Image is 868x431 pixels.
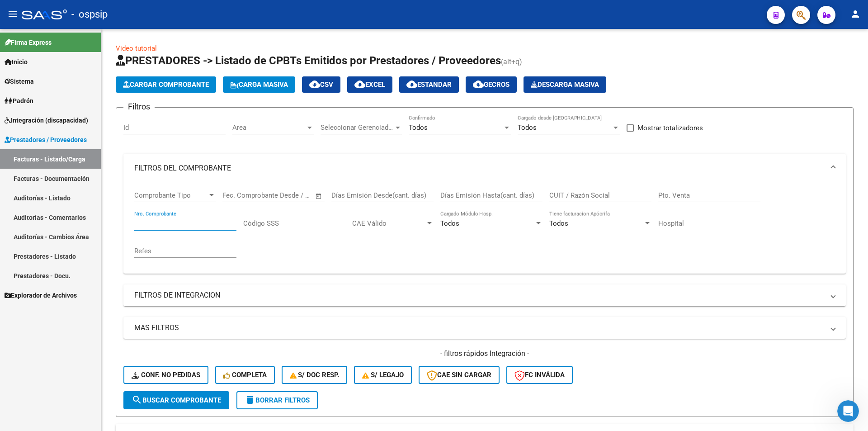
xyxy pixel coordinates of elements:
[354,366,412,384] button: S/ legajo
[5,38,52,47] span: Firma Express
[134,163,824,173] mat-panel-title: FILTROS DEL COMPROBANTE
[466,76,517,93] button: Gecros
[123,391,229,409] button: Buscar Comprobante
[134,323,824,333] mat-panel-title: MAS FILTROS
[514,371,565,379] span: FC Inválida
[116,44,157,52] a: Video tutorial
[123,81,209,89] span: Cargar Comprobante
[354,79,365,90] mat-icon: cloud_download
[302,76,340,93] button: CSV
[5,57,28,67] span: Inicio
[123,317,846,339] mat-expansion-panel-header: MAS FILTROS
[501,57,522,66] span: (alt+q)
[5,115,88,125] span: Integración (discapacidad)
[290,371,340,379] span: S/ Doc Resp.
[347,76,392,93] button: EXCEL
[123,349,846,359] h4: - filtros rápidos Integración -
[267,191,311,199] input: Fecha fin
[5,96,33,106] span: Padrón
[354,81,385,89] span: EXCEL
[134,191,208,199] span: Comprobante Tipo
[5,135,87,145] span: Prestadores / Proveedores
[5,76,34,86] span: Sistema
[321,123,394,132] span: Seleccionar Gerenciador
[245,394,255,405] mat-icon: delete
[71,5,108,24] span: - ospsip
[132,371,200,379] span: Conf. no pedidas
[116,54,501,67] span: PRESTADORES -> Listado de CPBTs Emitidos por Prestadores / Proveedores
[123,284,846,306] mat-expansion-panel-header: FILTROS DE INTEGRACION
[132,396,221,404] span: Buscar Comprobante
[314,191,324,201] button: Open calendar
[473,81,509,89] span: Gecros
[5,290,77,300] span: Explorador de Archivos
[850,9,861,19] mat-icon: person
[223,76,295,93] button: Carga Masiva
[222,191,259,199] input: Fecha inicio
[524,76,606,93] app-download-masive: Descarga masiva de comprobantes (adjuntos)
[116,76,216,93] button: Cargar Comprobante
[362,371,404,379] span: S/ legajo
[123,100,155,113] h3: Filtros
[637,123,703,133] span: Mostrar totalizadores
[506,366,573,384] button: FC Inválida
[352,219,425,227] span: CAE Válido
[123,154,846,183] mat-expansion-panel-header: FILTROS DEL COMPROBANTE
[473,79,484,90] mat-icon: cloud_download
[406,79,417,90] mat-icon: cloud_download
[282,366,348,384] button: S/ Doc Resp.
[531,81,599,89] span: Descarga Masiva
[309,79,320,90] mat-icon: cloud_download
[409,123,428,132] span: Todos
[223,371,267,379] span: Completa
[215,366,275,384] button: Completa
[132,394,142,405] mat-icon: search
[427,371,491,379] span: CAE SIN CARGAR
[837,400,859,422] iframe: Intercom live chat
[524,76,606,93] button: Descarga Masiva
[399,76,459,93] button: Estandar
[406,81,452,89] span: Estandar
[232,123,306,132] span: Area
[245,396,310,404] span: Borrar Filtros
[440,219,459,227] span: Todos
[236,391,318,409] button: Borrar Filtros
[419,366,500,384] button: CAE SIN CARGAR
[230,81,288,89] span: Carga Masiva
[123,183,846,274] div: FILTROS DEL COMPROBANTE
[309,81,333,89] span: CSV
[123,366,208,384] button: Conf. no pedidas
[7,9,18,19] mat-icon: menu
[549,219,568,227] span: Todos
[134,290,824,300] mat-panel-title: FILTROS DE INTEGRACION
[518,123,537,132] span: Todos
